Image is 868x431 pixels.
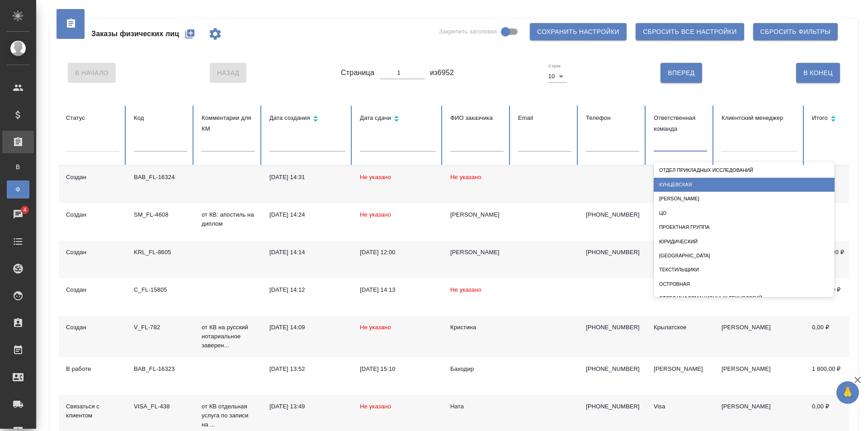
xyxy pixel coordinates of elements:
[654,220,835,234] div: Проектная группа
[202,402,255,429] p: от КВ отдельная услуга по записи на ...
[654,365,707,374] div: [PERSON_NAME]
[548,70,566,83] div: 10
[66,285,119,294] div: Создан
[360,211,391,218] span: Не указано
[360,324,391,331] span: Не указано
[179,23,201,45] button: Создать
[586,323,639,332] p: [PHONE_NUMBER]
[66,113,119,123] div: Статус
[450,365,504,374] div: Баходир
[66,210,119,219] div: Создан
[11,162,25,171] span: В
[654,206,835,220] div: ЦО
[714,357,805,395] td: [PERSON_NAME]
[654,291,835,305] div: Отдел информационных технологий
[66,323,119,332] div: Создан
[450,248,504,257] div: [PERSON_NAME]
[66,402,119,420] div: Связаться с клиентом
[450,323,504,332] div: Кристина
[714,316,805,357] td: [PERSON_NAME]
[439,27,497,36] span: Закрепить заголовки
[654,235,835,249] div: Юридический
[812,113,865,126] div: Сортировка
[66,365,119,374] div: В работе
[450,286,481,293] span: Не указано
[450,174,481,180] span: Не указано
[360,403,391,410] span: Не указано
[202,113,255,134] div: Комментарии для КМ
[636,23,744,40] button: Сбросить все настройки
[2,203,34,226] a: 4
[341,67,374,78] span: Страница
[643,26,737,38] span: Сбросить все настройки
[134,248,187,257] div: KRL_FL-8605
[7,158,29,176] a: В
[269,248,345,257] div: [DATE] 14:14
[7,180,29,199] a: Ф
[269,210,345,219] div: [DATE] 14:24
[66,173,119,182] div: Создан
[450,113,504,123] div: ФИО заказчика
[753,23,838,40] button: Сбросить фильтры
[18,205,32,214] span: 4
[537,26,619,38] span: Сохранить настройки
[269,285,345,294] div: [DATE] 14:12
[654,163,835,177] div: Отдел прикладных исследований
[450,402,504,411] div: Ната
[202,323,255,350] p: от КВ на русский нотариальное заверен...
[654,192,835,206] div: [PERSON_NAME]
[360,174,391,180] span: Не указано
[134,173,187,182] div: BAB_FL-16324
[796,63,840,83] button: В Конец
[654,323,707,332] div: Крылатское
[430,67,454,78] span: из 6952
[91,28,179,39] span: Заказы физических лиц
[654,263,835,277] div: Текстильщики
[450,210,504,219] div: [PERSON_NAME]
[668,67,694,79] span: Вперед
[134,323,187,332] div: V_FL-782
[360,285,436,294] div: [DATE] 14:13
[134,365,187,374] div: BAB_FL-16323
[548,64,561,68] label: Строк
[586,210,639,219] p: [PHONE_NUMBER]
[586,113,639,123] div: Телефон
[586,365,639,374] p: [PHONE_NUMBER]
[11,185,25,194] span: Ф
[360,248,436,257] div: [DATE] 12:00
[360,113,436,126] div: Сортировка
[654,277,835,291] div: Островная
[134,402,187,411] div: VISA_FL-438
[722,113,797,123] div: Клиентский менеджер
[269,173,345,182] div: [DATE] 14:31
[134,210,187,219] div: SM_FL-4608
[803,67,833,79] span: В Конец
[134,113,187,123] div: Код
[654,249,835,263] div: [GEOGRAPHIC_DATA]
[660,63,702,83] button: Вперед
[530,23,627,40] button: Сохранить настройки
[654,113,707,134] div: Ответственная команда
[836,381,859,404] button: 🙏
[518,113,571,123] div: Email
[66,248,119,257] div: Создан
[269,113,345,126] div: Сортировка
[269,365,345,374] div: [DATE] 13:52
[360,365,436,374] div: [DATE] 15:10
[134,285,187,294] div: C_FL-15805
[760,26,830,38] span: Сбросить фильтры
[586,402,639,411] p: [PHONE_NUMBER]
[840,383,855,402] span: 🙏
[654,402,707,411] div: Visa
[269,323,345,332] div: [DATE] 14:09
[654,178,835,192] div: Кунцевская
[586,248,639,257] p: [PHONE_NUMBER]
[202,210,255,228] p: от КВ: апостиль на диплом
[269,402,345,411] div: [DATE] 13:49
